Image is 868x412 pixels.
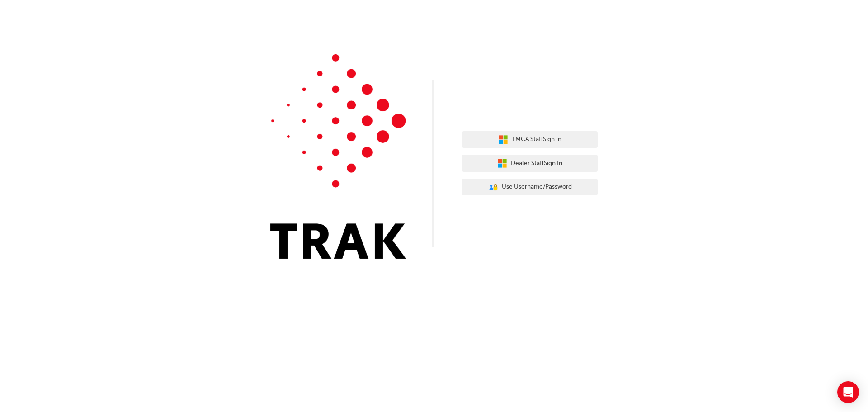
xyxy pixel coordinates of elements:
span: Use Username/Password [502,182,572,192]
button: TMCA StaffSign In [462,131,598,148]
div: Open Intercom Messenger [837,381,859,403]
button: Dealer StaffSign In [462,155,598,172]
button: Use Username/Password [462,179,598,196]
span: Dealer Staff Sign In [511,158,562,169]
span: TMCA Staff Sign In [512,134,561,145]
img: Trak [270,54,406,259]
